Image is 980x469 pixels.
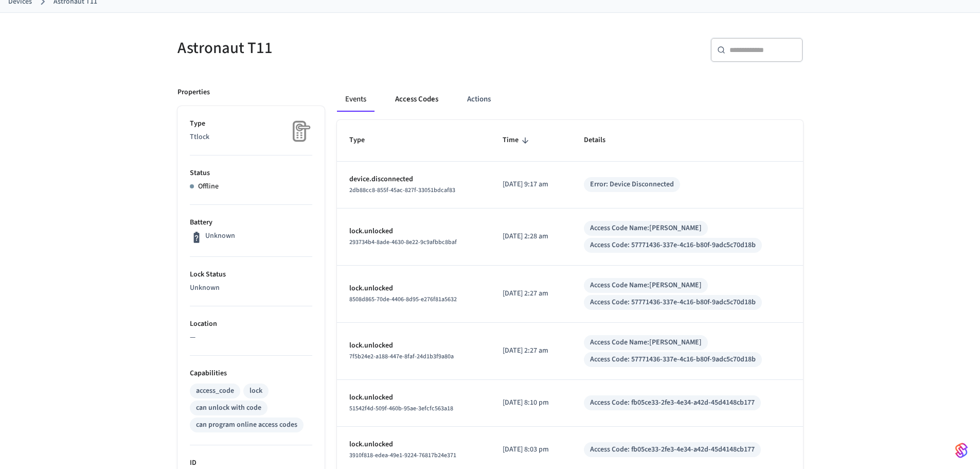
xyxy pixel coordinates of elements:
span: 8508d865-70de-4406-8d95-e276f81a5632 [349,295,457,304]
p: Properties [177,87,210,98]
p: Unknown [205,231,235,241]
p: Status [190,168,312,179]
span: 293734b4-8ade-4630-8e22-9c9afbbc8baf [349,238,457,247]
span: 3910f818-edea-49e1-9224-76817b24e371 [349,451,456,460]
span: 7f5b24e2-a188-447e-8faf-24d1b3f9a80a [349,352,454,361]
p: lock.unlocked [349,283,478,294]
button: Actions [459,87,499,112]
p: lock.unlocked [349,439,478,450]
p: Type [190,118,312,129]
div: Error: Device Disconnected [590,179,674,190]
h5: Astronaut T11 [177,38,484,59]
div: Access Code Name: [PERSON_NAME] [590,337,702,348]
p: [DATE] 2:27 am [503,288,559,299]
p: Ttlock [190,132,312,143]
div: Access Code: fb05ce33-2fe3-4e34-a42d-45d4148cb177 [590,397,755,408]
div: access_code [196,386,234,396]
span: Type [349,132,378,148]
span: Details [584,132,619,148]
p: [DATE] 8:03 pm [503,444,559,455]
p: — [190,332,312,343]
div: Access Code Name: [PERSON_NAME] [590,280,702,291]
button: Events [337,87,375,112]
img: SeamLogoGradient.69752ec5.svg [955,442,968,459]
div: ant example [337,87,803,112]
div: Access Code: fb05ce33-2fe3-4e34-a42d-45d4148cb177 [590,444,755,455]
div: Access Code: 57771436-337e-4c16-b80f-9adc5c70d18b [590,354,756,365]
div: can program online access codes [196,420,297,430]
img: Placeholder Lock Image [287,118,312,144]
div: Access Code: 57771436-337e-4c16-b80f-9adc5c70d18b [590,297,756,308]
p: [DATE] 2:28 am [503,231,559,242]
span: 51542f4d-509f-460b-95ae-3efcfc563a18 [349,404,453,413]
p: [DATE] 8:10 pm [503,397,559,408]
p: lock.unlocked [349,340,478,351]
div: lock [250,386,262,396]
p: Unknown [190,283,312,293]
p: Battery [190,217,312,228]
p: lock.unlocked [349,392,478,403]
div: Access Code Name: [PERSON_NAME] [590,223,702,234]
p: [DATE] 2:27 am [503,345,559,356]
p: lock.unlocked [349,226,478,237]
button: Access Codes [387,87,447,112]
p: Lock Status [190,269,312,280]
p: device.disconnected [349,174,478,185]
p: Capabilities [190,368,312,379]
span: 2db88cc8-855f-45ac-827f-33051bdcaf83 [349,186,455,195]
p: Offline [198,181,219,192]
div: Access Code: 57771436-337e-4c16-b80f-9adc5c70d18b [590,240,756,251]
div: can unlock with code [196,403,261,413]
p: Location [190,319,312,329]
span: Time [503,132,532,148]
p: ID [190,458,312,468]
p: [DATE] 9:17 am [503,179,559,190]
